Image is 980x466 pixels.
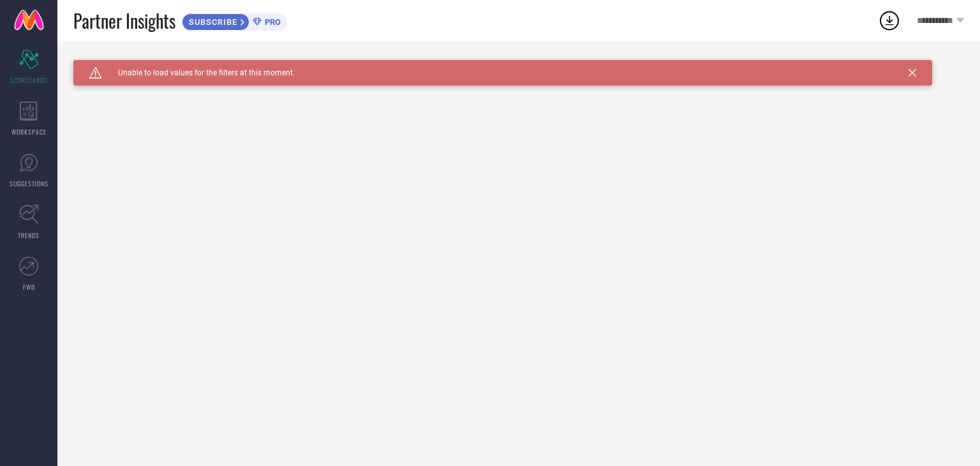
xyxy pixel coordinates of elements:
div: Open download list [878,9,901,32]
span: SCORECARDS [10,75,48,85]
span: Unable to load values for the filters at this moment. [102,68,295,77]
span: SUBSCRIBE [182,17,241,27]
span: SUGGESTIONS [10,179,48,188]
span: PRO [262,17,281,27]
span: WORKSPACE [11,127,47,137]
span: Partner Insights [73,8,175,34]
div: Unable to load filters at this moment. Please try later. [73,60,964,70]
a: SUBSCRIBEPRO [182,10,287,31]
span: FWD [23,282,35,292]
span: TRENDS [18,230,40,240]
